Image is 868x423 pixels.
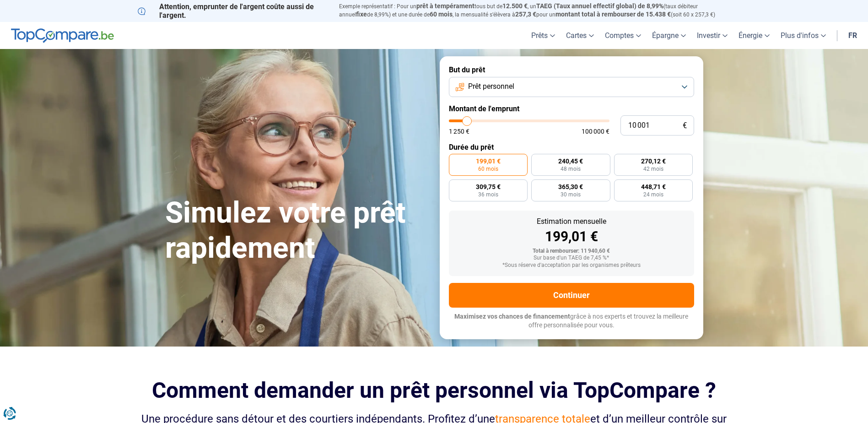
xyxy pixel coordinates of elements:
[449,143,694,152] label: Durée du prêt
[468,81,514,92] span: Prêt personnel
[561,192,581,197] span: 30 mois
[558,184,583,190] span: 365,30 €
[643,192,663,197] span: 24 mois
[775,22,831,49] a: Plus d'infos
[339,2,731,19] p: Exemple représentatif : Pour un tous but de , un (taux débiteur annuel de 8,99%) et une durée de ...
[449,128,469,135] span: 1 250 €
[430,11,453,18] span: 60 mois
[356,11,367,18] span: fixe
[536,2,663,10] span: TAEG (Taux annuel effectif global) de 8,99%
[456,255,687,261] div: Sur base d'un TAEG de 7,45 %*
[561,22,599,49] a: Cartes
[449,77,694,97] button: Prêt personnel
[456,218,687,225] div: Estimation mensuelle
[582,128,609,135] span: 100 000 €
[515,11,536,18] span: 257,3 €
[561,166,581,172] span: 48 mois
[456,248,687,255] div: Total à rembourser: 11 940,60 €
[416,2,474,10] span: prêt à tempérament
[558,158,583,164] span: 240,45 €
[641,158,666,164] span: 270,12 €
[11,28,114,43] img: TopCompare
[456,230,687,244] div: 199,01 €
[454,313,570,320] span: Maximisez vos chances de financement
[138,2,328,20] p: Attention, emprunter de l'argent coûte aussi de l'argent.
[683,122,687,130] span: €
[478,192,498,197] span: 36 mois
[165,195,429,266] h1: Simulez votre prêt rapidement
[647,22,691,49] a: Épargne
[449,104,694,113] label: Montant de l'emprunt
[691,22,733,49] a: Investir
[449,312,694,330] p: grâce à nos experts et trouvez la meilleure offre personnalisée pour vous.
[476,158,501,164] span: 199,01 €
[555,11,671,18] span: montant total à rembourser de 15.438 €
[843,22,863,49] a: fr
[476,184,501,190] span: 309,75 €
[502,2,528,10] span: 12.500 €
[449,283,694,308] button: Continuer
[733,22,775,49] a: Énergie
[449,65,694,74] label: But du prêt
[456,262,687,269] div: *Sous réserve d'acceptation par les organismes prêteurs
[526,22,561,49] a: Prêts
[643,166,663,172] span: 42 mois
[478,166,498,172] span: 60 mois
[641,184,666,190] span: 448,71 €
[599,22,647,49] a: Comptes
[138,378,731,403] h2: Comment demander un prêt personnel via TopCompare ?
